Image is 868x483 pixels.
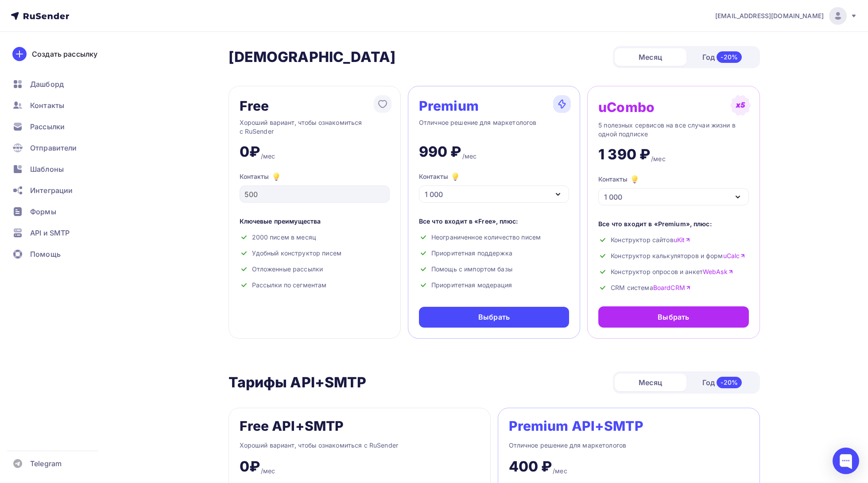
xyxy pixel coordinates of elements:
[30,143,77,153] span: Отправители
[240,458,260,475] div: 0₽
[509,458,552,475] div: 400 ₽
[240,118,390,136] div: Хороший вариант, чтобы ознакомиться с RuSender
[30,185,73,196] span: Интеграции
[611,236,690,244] span: Конструктор сайтов
[598,174,748,205] button: Контакты 1 000
[715,12,824,20] span: [EMAIL_ADDRESS][DOMAIN_NAME]
[615,48,686,66] div: Месяц
[653,283,691,292] a: BoardCRM
[425,189,443,200] div: 1 000
[30,164,64,174] span: Шаблоны
[30,79,64,89] span: Дашборд
[240,99,269,113] div: Free
[598,100,655,114] div: uCombo
[419,265,569,274] div: Помощь с импортом базы
[419,118,569,136] div: Отличное решение для маркетологов
[717,51,742,63] div: -20%
[598,174,640,185] div: Контакты
[30,228,70,238] span: API и SMTP
[240,281,390,290] div: Рассылки по сегментам
[240,171,390,182] div: Контакты
[598,220,748,228] div: Все что входит в «Premium», плюс:
[240,265,390,274] div: Отложенные рассылки
[30,121,65,132] span: Рассылки
[7,203,112,220] a: Формы
[509,440,749,451] div: Отличное решение для маркетологов
[32,49,97,59] div: Создать рассылку
[509,419,643,433] div: Premium API+SMTP
[30,206,56,217] span: Формы
[30,249,61,259] span: Помощь
[419,249,569,258] div: Приоритетная поддержка
[419,171,569,203] button: Контакты 1 000
[553,467,567,475] div: /мес
[7,118,112,135] a: Рассылки
[7,75,112,93] a: Дашборд
[598,146,650,163] div: 1 390 ₽
[30,100,64,111] span: Контакты
[419,217,569,226] div: Все что входит в «Free», плюс:
[229,48,396,66] h2: [DEMOGRAPHIC_DATA]
[419,281,569,290] div: Приоритетная модерация
[686,373,758,392] div: Год
[240,143,260,161] div: 0₽
[703,267,733,276] a: WebAsk
[240,440,480,451] div: Хороший вариант, чтобы ознакомиться с RuSender
[240,419,344,433] div: Free API+SMTP
[686,48,758,66] div: Год
[419,143,461,161] div: 990 ₽
[651,155,666,163] div: /мес
[240,217,390,226] div: Ключевые преимущества
[723,251,746,260] a: uCalc
[240,233,390,242] div: 2000 писем в месяц
[240,249,390,258] div: Удобный конструктор писем
[7,97,112,114] a: Контакты
[462,152,477,161] div: /мес
[7,139,112,157] a: Отправители
[615,374,686,391] div: Месяц
[658,312,689,322] div: Выбрать
[611,267,733,276] span: Конструктор опросов и анкет
[674,236,691,244] a: uKit
[261,152,275,161] div: /мес
[419,171,461,182] div: Контакты
[611,251,745,260] span: Конструктор калькуляторов и форм
[717,377,742,388] div: -20%
[478,312,510,322] div: Выбрать
[419,233,569,242] div: Неограниченное количество писем
[715,7,857,25] a: [EMAIL_ADDRESS][DOMAIN_NAME]
[419,99,479,113] div: Premium
[30,458,62,469] span: Telegram
[604,192,622,202] div: 1 000
[229,374,367,391] h2: Тарифы API+SMTP
[611,283,691,292] span: CRM система
[598,121,748,139] div: 5 полезных сервисов на все случаи жизни в одной подписке
[261,467,275,475] div: /мес
[7,160,112,178] a: Шаблоны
